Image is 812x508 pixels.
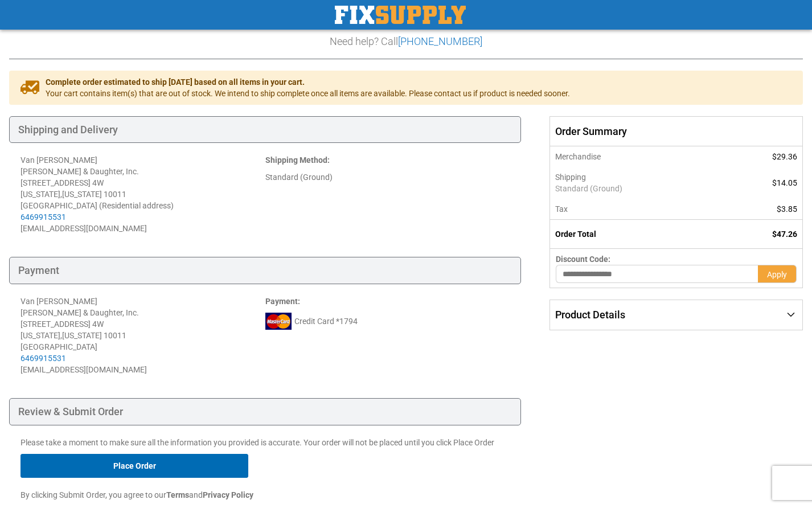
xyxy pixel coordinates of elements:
strong: : [265,155,330,165]
img: mc.png [265,313,292,330]
strong: : [265,297,300,306]
span: [US_STATE] [62,190,102,199]
div: Credit Card *1794 [265,313,510,330]
th: Tax [550,199,723,220]
span: $3.85 [777,204,797,214]
div: Standard (Ground) [265,171,510,183]
span: Payment [265,297,298,306]
span: [EMAIL_ADDRESS][DOMAIN_NAME] [20,224,147,233]
h3: Need help? Call [9,36,803,47]
div: Payment [9,257,521,284]
span: Complete order estimated to ship [DATE] based on all items in your cart. [46,76,570,88]
span: Shipping Method [265,155,327,165]
p: Please take a moment to make sure all the information you provided is accurate. Your order will n... [20,437,510,448]
span: Your cart contains item(s) that are out of stock. We intend to ship complete once all items are a... [46,88,570,99]
th: Merchandise [550,146,723,167]
span: $29.36 [772,152,797,161]
strong: Terms [166,490,189,499]
a: [PHONE_NUMBER] [398,35,482,47]
button: Place Order [20,454,248,478]
span: Discount Code: [556,255,610,264]
button: Apply [758,265,797,283]
strong: Privacy Policy [203,490,253,499]
span: $14.05 [772,178,797,187]
strong: Order Total [555,230,596,239]
span: Shipping [555,173,586,182]
div: Shipping and Delivery [9,116,521,144]
span: Apply [767,270,787,279]
span: [US_STATE] [62,331,102,340]
span: Product Details [555,309,625,321]
img: Fix Industrial Supply [335,6,466,24]
span: Order Summary [549,116,803,147]
div: Van [PERSON_NAME] [PERSON_NAME] & Daughter, Inc. [STREET_ADDRESS] 4W [US_STATE] , 10011 [GEOGRAPH... [20,296,265,364]
p: By clicking Submit Order, you agree to our and [20,489,510,501]
a: store logo [335,6,466,24]
span: Standard (Ground) [555,183,717,194]
a: 6469915531 [20,212,66,222]
a: 6469915531 [20,354,66,363]
address: Van [PERSON_NAME] [PERSON_NAME] & Daughter, Inc. [STREET_ADDRESS] 4W [US_STATE] , 10011 [GEOGRAPH... [20,154,265,234]
span: $47.26 [772,230,797,239]
h1: Check Out [9,5,803,30]
span: [EMAIL_ADDRESS][DOMAIN_NAME] [20,365,147,374]
div: Review & Submit Order [9,398,521,425]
